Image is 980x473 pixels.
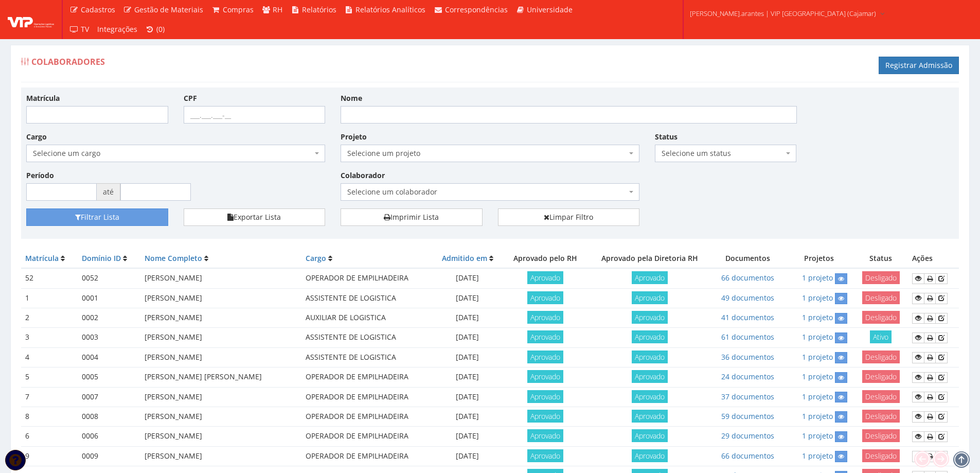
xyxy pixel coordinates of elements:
span: Relatórios [302,5,336,14]
a: Imprimir Lista [341,208,483,226]
span: Desligado [862,351,900,363]
a: 66 documentos [721,273,774,283]
span: Correspondências [445,5,508,14]
td: [DATE] [432,268,503,288]
td: [PERSON_NAME] [140,446,301,466]
label: Projeto [341,132,367,142]
a: 1 projeto [802,293,833,303]
td: OPERADOR DE EMPILHADEIRA [301,367,433,387]
td: [PERSON_NAME] [140,407,301,426]
a: 49 documentos [721,293,774,303]
a: 1 projeto [802,451,833,461]
span: Colaboradores [31,56,105,67]
a: Matrícula [25,253,59,263]
td: 0008 [78,407,141,426]
td: 6 [21,427,78,446]
span: Gestão de Materiais [134,5,203,14]
td: 0001 [78,288,141,308]
td: [PERSON_NAME] [140,328,301,347]
a: TV [65,20,93,39]
span: Aprovado [527,271,563,284]
span: Selecione um cargo [33,148,312,159]
span: Aprovado [527,410,563,423]
span: até [97,183,120,201]
span: Selecione um colaborador [341,183,639,201]
th: Aprovado pela Diretoria RH [587,249,711,268]
span: Desligado [862,271,900,284]
a: Nome Completo [145,253,202,263]
a: Admitido em [442,253,487,263]
td: OPERADOR DE EMPILHADEIRA [301,407,433,426]
span: Compras [223,5,254,14]
td: 2 [21,308,78,328]
a: Registrar Admissão [879,57,959,74]
span: Desligado [862,291,900,304]
span: Desligado [862,390,900,403]
button: Filtrar Lista [26,208,168,226]
th: Documentos [711,249,783,268]
td: 0004 [78,347,141,367]
span: Aprovado [632,351,668,363]
a: 1 projeto [802,372,833,381]
a: 29 documentos [721,431,774,441]
td: 1 [21,288,78,308]
a: 1 projeto [802,392,833,401]
a: 66 documentos [721,451,774,461]
span: Aprovado [527,351,563,363]
td: [PERSON_NAME] [140,427,301,446]
td: OPERADOR DE EMPILHADEIRA [301,268,433,288]
a: 37 documentos [721,392,774,401]
th: Projetos [783,249,854,268]
td: [PERSON_NAME] [140,308,301,328]
span: Desligado [862,429,900,442]
span: Desligado [862,370,900,383]
a: 1 projeto [802,411,833,421]
a: (0) [141,20,169,39]
td: [PERSON_NAME] [140,288,301,308]
span: Aprovado [632,330,668,343]
span: Desligado [862,311,900,324]
a: 1 projeto [802,332,833,342]
label: Cargo [26,132,47,142]
span: Aprovado [632,311,668,324]
th: Status [854,249,908,268]
a: Cargo [306,253,326,263]
span: Aprovado [527,390,563,403]
td: 52 [21,268,78,288]
span: Ativo [870,330,892,343]
a: Integrações [93,20,141,39]
span: Cadastros [81,5,115,14]
td: [DATE] [432,288,503,308]
label: Nome [341,93,362,103]
td: [DATE] [432,387,503,407]
td: [DATE] [432,427,503,446]
td: 0002 [78,308,141,328]
span: Desligado [862,410,900,423]
td: 8 [21,407,78,426]
td: 7 [21,387,78,407]
td: 0006 [78,427,141,446]
td: [DATE] [432,328,503,347]
span: Aprovado [632,271,668,284]
td: 5 [21,367,78,387]
a: 36 documentos [721,352,774,362]
button: Exportar Lista [184,208,326,226]
img: logo [8,12,54,27]
span: [PERSON_NAME].arantes | VIP [GEOGRAPHIC_DATA] (Cajamar) [690,8,876,19]
span: Aprovado [527,311,563,324]
span: (0) [156,24,165,34]
span: Aprovado [527,370,563,383]
td: 0009 [78,446,141,466]
span: Selecione um cargo [26,145,325,162]
a: Domínio ID [82,253,121,263]
td: AUXILIAR DE LOGISTICA [301,308,433,328]
a: 1 projeto [802,273,833,283]
td: [PERSON_NAME] [140,387,301,407]
td: ASSISTENTE DE LOGISTICA [301,288,433,308]
label: Período [26,170,54,181]
th: Aprovado pelo RH [503,249,587,268]
a: 59 documentos [721,411,774,421]
td: OPERADOR DE EMPILHADEIRA [301,387,433,407]
span: Selecione um status [655,145,797,162]
td: [PERSON_NAME] [PERSON_NAME] [140,367,301,387]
